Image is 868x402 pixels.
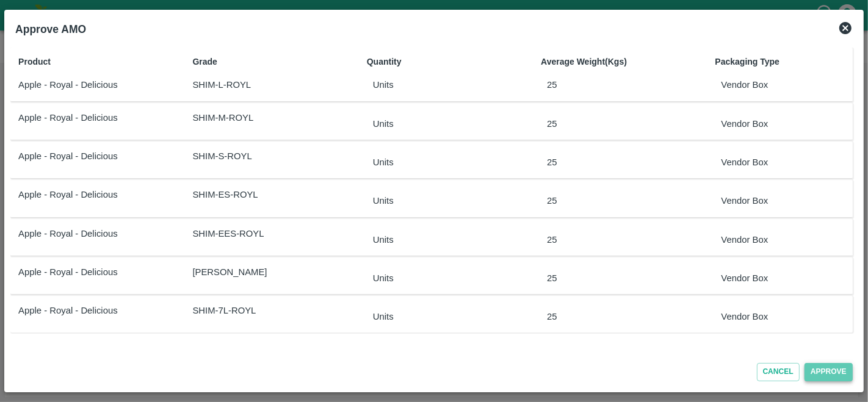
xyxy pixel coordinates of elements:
button: Approve [805,363,853,381]
p: Apple - Royal - Delicious [18,265,153,279]
p: Apple - Royal - Delicious [18,111,153,124]
p: 25 [547,233,669,246]
p: Vendor Box [722,117,844,131]
p: Units [373,78,495,92]
p: Apple - Royal - Delicious [18,188,153,201]
p: SHIM-7L-ROYL [192,304,327,317]
p: Vendor Box [722,271,844,285]
p: Grade [192,56,327,68]
p: 25 [547,194,669,207]
p: [PERSON_NAME] [192,265,327,279]
p: Vendor Box [722,194,844,207]
p: Packaging Type [715,56,850,68]
p: Apple - Royal - Delicious [18,227,153,240]
p: Vendor Box [722,233,844,246]
p: Average Weight(Kgs) [541,56,675,68]
p: Vendor Box [722,310,844,323]
p: Units [373,310,495,323]
p: SHIM-L-ROYL [192,78,327,92]
p: Apple - Royal - Delicious [18,149,153,163]
p: 25 [547,78,669,92]
p: Vendor Box [722,156,844,169]
p: Units [373,194,495,207]
p: 25 [547,117,669,131]
p: Units [373,156,495,169]
p: Units [373,233,495,246]
p: 25 [547,310,669,323]
p: Product [18,56,153,68]
p: SHIM-S-ROYL [192,149,327,163]
p: SHIM-ES-ROYL [192,188,327,201]
button: Cancel [757,363,800,381]
p: 25 [547,271,669,285]
p: Vendor Box [722,78,844,92]
p: Quantity [367,56,501,68]
p: Apple - Royal - Delicious [18,304,153,317]
p: SHIM-EES-ROYL [192,227,327,240]
p: Units [373,117,495,131]
b: Approve AMO [15,23,86,35]
p: Apple - Royal - Delicious [18,78,153,92]
p: SHIM-M-ROYL [192,111,327,124]
p: Units [373,271,495,285]
p: 25 [547,156,669,169]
